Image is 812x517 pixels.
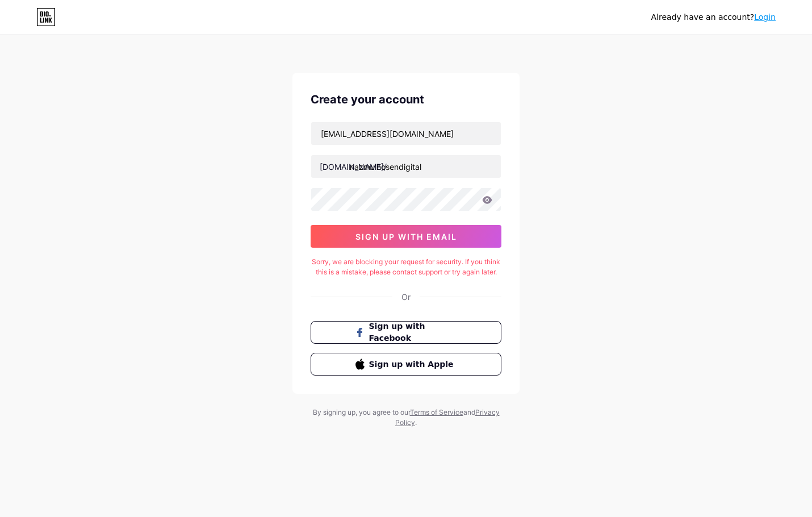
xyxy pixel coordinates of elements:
a: Terms of Service [410,408,463,416]
div: Already have an account? [651,11,776,23]
button: Sign up with Facebook [311,321,501,344]
input: Email [311,122,501,145]
div: Or [401,291,411,303]
div: Sorry, we are blocking your request for security. If you think this is a mistake, please contact ... [311,257,501,277]
span: sign up with email [355,232,457,241]
button: sign up with email [311,225,501,248]
span: Sign up with Facebook [369,320,457,344]
input: username [311,155,501,178]
a: Login [754,12,776,22]
button: Sign up with Apple [311,353,501,376]
div: Create your account [311,91,501,108]
div: By signing up, you agree to our and . [309,407,503,428]
div: [DOMAIN_NAME]/ [320,161,387,173]
span: Sign up with Apple [369,358,457,370]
